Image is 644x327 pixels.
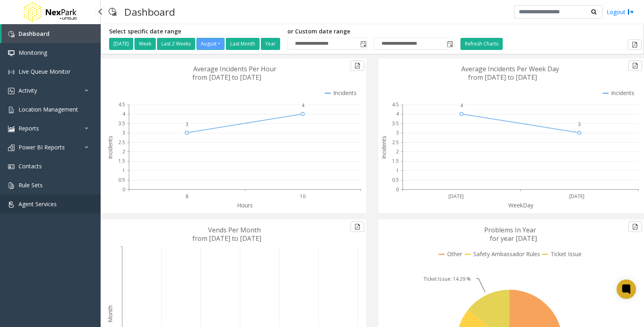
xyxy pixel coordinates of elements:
[19,200,57,208] span: Agent Services
[300,193,305,200] text: 10
[396,167,399,174] text: 1
[193,64,277,73] text: Average Incidents Per Hour
[460,102,463,109] text: 4
[122,186,125,193] text: 0
[192,73,261,82] text: from [DATE] to [DATE]
[392,157,399,164] text: 1.5
[19,124,39,132] span: Reports
[106,305,114,323] text: Month
[473,250,540,258] text: Safety Ambassador Rules
[19,162,42,170] span: Contacts
[109,28,281,35] h5: Select specific date range
[461,64,559,73] text: Average Incidents Per Week Day
[122,129,125,136] text: 3
[8,163,14,170] img: 'icon'
[423,275,471,282] text: Ticket Issue: 14.29 %
[611,89,634,97] text: Incidents
[19,68,70,75] span: Live Queue Monitor
[118,101,125,108] text: 4.5
[106,136,114,159] text: Incidents
[226,38,260,50] button: Last Month
[8,107,14,113] img: 'icon'
[118,157,125,164] text: 1.5
[301,102,305,109] text: 4
[351,221,364,232] button: Export to pdf
[186,193,188,200] text: 8
[122,110,126,117] text: 4
[460,38,503,50] button: Refresh Charts
[359,38,367,50] span: Toggle popup
[8,69,14,75] img: 'icon'
[19,181,43,189] span: Rule Sets
[19,143,65,151] span: Power BI Reports
[19,30,50,37] span: Dashboard
[261,38,280,50] button: Year
[628,221,642,232] button: Export to pdf
[118,120,125,127] text: 3.5
[396,129,399,136] text: 3
[508,201,534,209] text: WeekDay
[380,136,388,159] text: Incidents
[8,201,14,208] img: 'icon'
[19,87,37,94] span: Activity
[569,193,584,200] text: [DATE]
[120,2,179,22] h3: Dashboard
[109,2,116,22] img: pageIcon
[351,60,364,71] button: Export to pdf
[396,110,399,117] text: 4
[448,193,464,200] text: [DATE]
[627,8,634,16] img: logout
[628,39,642,50] button: Export to pdf
[551,250,582,258] text: Ticket Issue
[109,38,133,50] button: [DATE]
[392,120,399,127] text: 3.5
[468,73,537,82] text: from [DATE] to [DATE]
[118,139,125,146] text: 2.5
[8,145,14,151] img: 'icon'
[208,226,261,234] text: Vends Per Month
[8,126,14,132] img: 'icon'
[237,201,253,209] text: Hours
[122,167,125,174] text: 1
[8,31,14,37] img: 'icon'
[447,250,462,258] text: Other
[8,182,14,189] img: 'icon'
[490,234,537,243] text: for year [DATE]
[8,50,14,56] img: 'icon'
[333,89,357,97] text: Incidents
[396,148,399,155] text: 2
[157,38,195,50] button: Last 2 Weeks
[196,38,225,50] button: August
[192,234,261,243] text: from [DATE] to [DATE]
[19,49,47,56] span: Monitoring
[445,38,454,50] span: Toggle popup
[628,60,642,71] button: Export to pdf
[578,121,581,128] text: 3
[392,139,399,146] text: 2.5
[396,186,399,193] text: 0
[118,176,125,183] text: 0.5
[134,38,156,50] button: Week
[122,148,125,155] text: 2
[287,28,454,35] h5: or Custom date range
[392,176,399,183] text: 0.5
[2,24,101,43] a: Dashboard
[8,88,14,94] img: 'icon'
[607,8,634,16] a: Logout
[392,101,399,108] text: 4.5
[19,106,78,113] span: Location Management
[484,226,536,234] text: Problems In Year
[186,121,188,128] text: 3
